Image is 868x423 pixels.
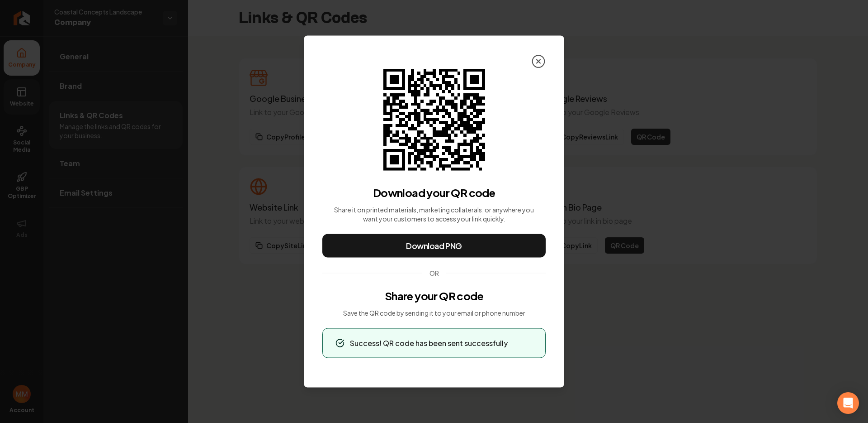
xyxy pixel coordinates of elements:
h4: Success! QR code has been sent successfully [350,338,508,349]
h3: Download your QR code [373,185,495,200]
button: Download PNG [322,234,546,258]
span: Download PNG [406,240,462,252]
h3: Share your QR code [385,288,483,303]
span: OR [429,269,439,278]
p: Share it on printed materials, marketing collaterals, or anywhere you want your customers to acce... [333,205,535,223]
p: Save the QR code by sending it to your email or phone number [343,308,525,317]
